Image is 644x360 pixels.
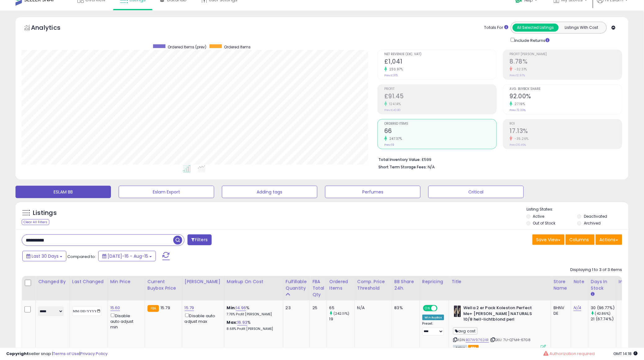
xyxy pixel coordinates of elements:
div: 25 [312,305,322,311]
p: 8.68% Profit [PERSON_NAME] [227,327,278,331]
th: CSV column name: cust_attr_1_Last Changed [69,276,108,300]
div: Disable auto adjust max [185,312,219,324]
span: ROI [510,122,622,126]
li: £599 [378,155,618,163]
div: FBA Total Qty [312,278,324,298]
span: OFF [437,306,447,311]
span: Net Revenue (Exc. VAT) [384,53,496,56]
label: Deactivated [584,214,607,219]
div: 19 [329,316,355,322]
span: Last 30 Days [32,253,59,259]
div: Min Price [110,278,142,285]
label: Out of Stock [533,220,556,226]
div: 21 (67.74%) [591,316,616,322]
small: FBA [148,305,159,312]
small: (42.86%) [595,311,611,316]
div: 83% [395,305,415,311]
a: N/A [574,305,581,311]
div: 23 [286,305,305,311]
h5: Listings [33,209,57,217]
small: Prev: £40.80 [384,108,401,112]
h2: 17.13% [510,127,622,136]
small: Prev: 72.33% [510,108,526,112]
div: Win BuyBox [422,315,444,320]
a: 16.93 [237,319,247,326]
small: (242.11%) [333,311,349,316]
small: 230.97% [387,67,403,72]
a: Privacy Policy [80,351,108,357]
div: [PERSON_NAME] [185,278,222,285]
b: Total Inventory Value: [378,157,421,162]
button: ESLAM BB [15,186,111,198]
button: Save View [532,234,565,245]
div: Markup on Cost [227,278,280,285]
button: Filters [187,234,212,245]
div: 30 (96.77%) [591,305,616,311]
strong: Copyright [6,351,29,357]
small: 247.37% [387,136,402,141]
div: % [227,305,278,317]
button: Adding tags [222,186,317,198]
small: Prev: 19 [384,143,394,147]
small: -35.26% [513,136,529,141]
div: Preset: [422,322,444,336]
span: Ordered Items (prev) [168,44,206,50]
span: Compared to: [67,254,96,260]
th: CSV column name: cust_attr_2_Changed by [36,276,70,300]
span: Ordered Items [384,122,496,126]
small: Prev: 26.46% [510,143,526,147]
div: Days In Stock [591,278,614,291]
div: BB Share 24h. [395,278,417,291]
span: 15.79 [161,305,170,311]
button: Eslam Export [119,186,214,198]
label: Archived [584,220,601,226]
div: seller snap | | [6,351,108,357]
button: Actions [596,234,622,245]
span: ON [424,306,431,311]
div: % [227,320,278,331]
div: Clear All Filters [22,219,49,225]
small: Prev: £315 [384,73,398,77]
a: B07W97624R [466,337,489,343]
div: Title [452,278,548,285]
button: All Selected Listings [513,24,559,32]
span: Profit [PERSON_NAME] [510,53,622,56]
p: 7.76% Profit [PERSON_NAME] [227,312,278,317]
h2: 66 [384,127,496,136]
p: Listing States: [527,207,629,212]
span: Ordered Items [224,44,251,50]
b: Short Term Storage Fees: [378,164,427,170]
div: Comp. Price Threshold [357,278,389,291]
span: 2025-09-15 14:18 GMT [614,351,638,357]
div: Repricing [422,278,447,285]
small: Days In Stock. [591,291,595,297]
div: Include Returns [506,37,557,43]
h2: 92.00% [510,93,622,101]
b: Max: [227,319,238,325]
div: Store Name [554,278,568,291]
div: Last Changed [72,278,105,285]
div: Changed by [38,278,67,285]
small: 27.19% [513,102,525,106]
div: Current Buybox Price [148,278,179,291]
div: Ordered Items [329,278,352,291]
div: Totals For [484,25,509,31]
span: avg cost [453,327,477,335]
a: Terms of Use [53,351,79,357]
a: 15.60 [110,305,120,311]
b: Wella 2 er Pack Koleston Perfect Me+ [PERSON_NAME] NATURALS 10/8 hell-lichtblond perl [463,305,539,324]
button: Perfumes [325,186,421,198]
button: Critical [428,186,524,198]
img: 41i6Us1R2XL._SL40_.jpg [453,305,462,318]
span: | SKU: 7U-Q7M4-67G8 [490,337,531,342]
h2: £91.45 [384,93,496,101]
button: Last 30 Days [22,251,66,261]
h5: Analytics [31,23,73,33]
a: 14.96 [236,305,246,311]
span: N/A [428,164,435,170]
a: 15.79 [185,305,194,311]
button: Listings With Cost [558,24,605,32]
div: Disable auto adjust min [110,312,140,330]
span: Profit [384,87,496,91]
div: N/A [357,305,387,311]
